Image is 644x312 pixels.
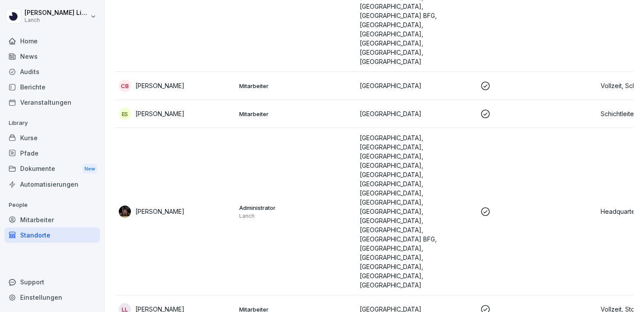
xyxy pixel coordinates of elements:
p: [PERSON_NAME] [135,81,184,90]
a: Einstellungen [4,290,100,305]
a: Audits [4,64,100,79]
p: Mitarbeiter [239,110,353,118]
p: Administrator [239,204,353,212]
p: [GEOGRAPHIC_DATA] [360,81,473,90]
a: News [4,49,100,64]
a: Automatisierungen [4,177,100,192]
p: [GEOGRAPHIC_DATA], [GEOGRAPHIC_DATA], [GEOGRAPHIC_DATA], [GEOGRAPHIC_DATA], [GEOGRAPHIC_DATA], [G... [360,133,473,290]
a: Berichte [4,79,100,95]
p: [GEOGRAPHIC_DATA] [360,109,473,118]
p: [PERSON_NAME] [135,207,184,216]
img: gq6jiwkat9wmwctfmwqffveh.png [119,206,131,218]
a: Kurse [4,130,100,145]
p: People [4,198,100,212]
p: [PERSON_NAME] Liebhold [25,9,88,17]
div: New [82,164,97,174]
div: CB [119,80,131,92]
a: Standorte [4,227,100,243]
div: ES [119,108,131,120]
div: Support [4,274,100,290]
a: DokumenteNew [4,161,100,177]
div: Dokumente [4,161,100,177]
p: Library [4,116,100,130]
a: Home [4,33,100,49]
a: Pfade [4,145,100,161]
p: Lanch [25,17,88,23]
p: Mitarbeiter [239,82,353,90]
p: Lanch [239,213,353,220]
a: Mitarbeiter [4,212,100,227]
p: [PERSON_NAME] [135,109,184,118]
a: Veranstaltungen [4,95,100,110]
